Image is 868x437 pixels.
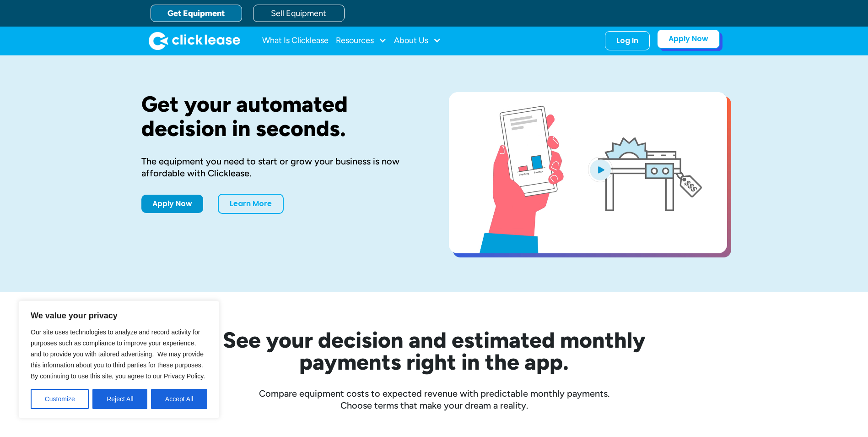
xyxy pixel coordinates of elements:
[141,195,203,213] a: Apply Now
[151,5,242,22] a: Get Equipment
[218,194,284,214] a: Learn More
[253,5,345,22] a: Sell Equipment
[149,32,240,50] a: home
[616,36,638,45] div: Log In
[394,32,441,50] div: About Us
[657,29,720,49] a: Apply Now
[149,32,240,50] img: Clicklease logo
[151,389,207,409] button: Accept All
[31,310,207,321] p: We value your privacy
[31,389,89,409] button: Customize
[92,389,147,409] button: Reject All
[588,157,613,182] img: Blue play button logo on a light blue circular background
[141,388,727,411] div: Compare equipment costs to expected revenue with predictable monthly payments. Choose terms that ...
[178,329,690,373] h2: See your decision and estimated monthly payments right in the app.
[141,92,420,141] h1: Get your automated decision in seconds.
[262,32,329,50] a: What Is Clicklease
[336,32,387,50] div: Resources
[449,92,727,253] a: open lightbox
[141,155,420,179] div: The equipment you need to start or grow your business is now affordable with Clicklease.
[18,300,220,419] div: We value your privacy
[31,328,205,380] span: Our site uses technologies to analyze and record activity for purposes such as compliance to impr...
